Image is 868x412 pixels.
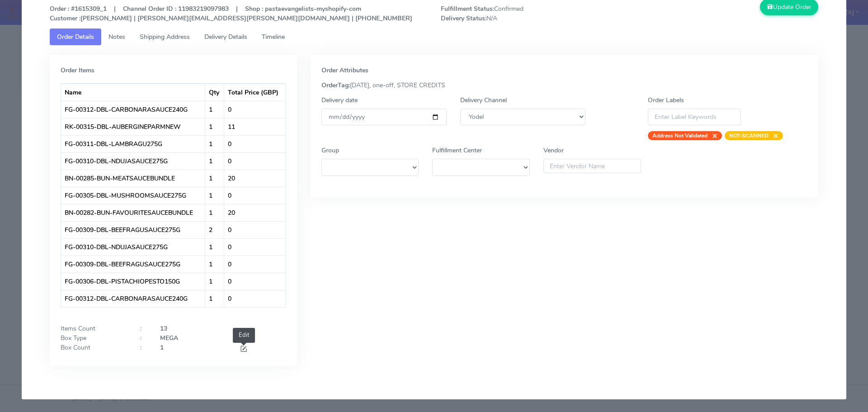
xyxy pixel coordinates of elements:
span: Timeline [262,33,285,41]
div: Box Count [54,343,133,355]
strong: MEGA [160,334,178,342]
td: FG-00310-DBL-NDUJASAUCE275G [61,152,205,170]
td: 20 [224,204,286,221]
label: Vendor [543,146,564,155]
span: Notes [108,33,125,41]
td: 0 [224,238,286,256]
th: Total Price (GBP) [224,84,286,101]
div: : [133,343,153,355]
ul: Tabs [50,28,819,45]
td: 0 [224,152,286,170]
span: Delivery Details [204,33,247,41]
div: Box Type [54,333,133,343]
td: 1 [205,238,224,256]
td: BN-00282-BUN-FAVOURITESAUCEBUNDLE [61,204,205,221]
strong: Customer : [50,14,80,23]
td: RK-00315-DBL-AUBERGINEPARMNEW [61,118,205,135]
span: × [769,131,778,140]
label: Delivery Channel [460,95,507,105]
td: 0 [224,221,286,238]
div: [DATE], one-off, STORE CREDITS [315,81,815,90]
div: : [133,324,153,333]
strong: Delivery Status: [441,14,486,23]
td: 2 [205,221,224,238]
strong: 1 [160,343,164,352]
strong: Order : #1615309_1 | Channel Order ID : 11983219097983 | Shop : pastaevangelists-myshopify-com [P... [50,5,412,23]
td: 0 [224,256,286,273]
td: 1 [205,135,224,152]
span: Order Details [57,33,94,41]
td: 0 [224,290,286,307]
td: 1 [205,290,224,307]
td: 1 [205,273,224,290]
strong: Order Items [61,66,94,75]
strong: 13 [160,324,167,333]
td: 1 [205,204,224,221]
td: 1 [205,118,224,135]
strong: NOT-SCANNED [729,132,769,139]
div: Items Count [54,324,133,333]
label: Fulfillment Center [432,146,482,155]
td: 0 [224,135,286,152]
label: Order Labels [648,95,684,105]
td: 1 [205,256,224,273]
th: Qty [205,84,224,101]
th: Name [61,84,205,101]
td: FG-00311-DBL-LAMBRAGU275G [61,135,205,152]
strong: Address Not Validated [652,132,708,139]
input: Enter Label Keywords [648,109,741,125]
span: × [708,131,717,140]
td: 1 [205,187,224,204]
strong: OrderTag: [321,81,350,90]
td: FG-00312-DBL-CARBONARASAUCE240G [61,290,205,307]
td: FG-00309-DBL-BEEFRAGUSAUCE275G [61,221,205,238]
td: 1 [205,170,224,187]
td: FG-00306-DBL-PISTACHIOPESTO150G [61,273,205,290]
td: FG-00312-DBL-CARBONARASAUCE240G [61,101,205,118]
input: Enter Vendor Name [543,159,641,173]
td: 1 [205,152,224,170]
td: 0 [224,101,286,118]
td: FG-00305-DBL-MUSHROOMSAUCE275G [61,187,205,204]
strong: Fulfillment Status: [441,5,494,13]
label: Group [321,146,339,155]
span: Shipping Address [140,33,190,41]
div: : [133,333,153,343]
td: 0 [224,187,286,204]
td: 1 [205,101,224,118]
strong: Order Attributes [321,66,368,75]
span: Confirmed N/A [434,4,630,23]
td: FG-00310-DBL-NDUJASAUCE275G [61,238,205,256]
td: FG-00309-DBL-BEEFRAGUSAUCE275G [61,256,205,273]
td: 0 [224,273,286,290]
td: 20 [224,170,286,187]
td: 11 [224,118,286,135]
td: BN-00285-BUN-MEATSAUCEBUNDLE [61,170,205,187]
label: Delivery date [321,95,358,105]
